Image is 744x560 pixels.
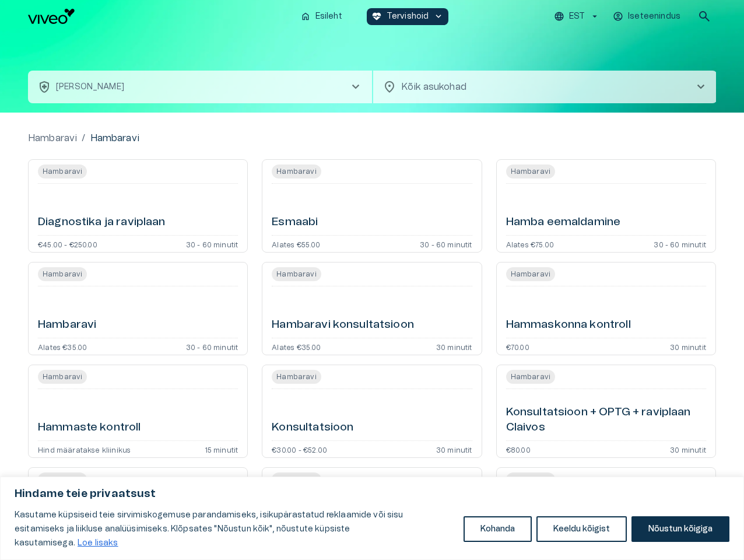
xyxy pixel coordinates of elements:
[38,473,87,487] span: Hambaravi
[272,370,321,384] span: Hambaravi
[262,159,482,253] a: Open service booking details
[77,538,119,548] a: Loe lisaks
[28,365,248,458] a: Open service booking details
[28,131,77,145] a: Hambaravi
[272,473,321,487] span: Hambaravi
[670,446,706,453] p: 30 minutit
[349,80,363,94] span: chevron_right
[420,240,472,247] p: 30 - 60 minutit
[464,516,532,542] button: Kohanda
[272,267,321,281] span: Hambaravi
[506,343,529,350] p: €70.00
[506,473,555,487] span: Hambaravi
[371,11,382,22] span: ecg_heart
[670,343,706,350] p: 30 minutit
[300,11,311,22] span: home
[38,420,141,436] h6: Hammaste kontroll
[506,370,555,384] span: Hambaravi
[433,11,444,22] span: keyboard_arrow_down
[296,8,348,25] button: homeEsileht
[28,9,291,24] a: Navigate to homepage
[38,343,87,350] p: Alates €35.00
[436,343,472,350] p: 30 minutit
[186,343,238,350] p: 30 - 60 minutit
[367,8,449,25] button: ecg_heartTervishoidkeyboard_arrow_down
[506,405,706,436] h6: Konsultatsioon + OPTG + raviplaan Claivos
[631,516,729,542] button: Nõustun kõigiga
[401,80,675,94] p: Kõik asukohad
[186,240,238,247] p: 30 - 60 minutit
[569,10,585,23] p: EST
[272,215,318,230] h6: Esmaabi
[628,10,680,23] p: Iseteenindus
[15,508,455,550] p: Kasutame küpsiseid teie sirvimiskogemuse parandamiseks, isikupärastatud reklaamide või sisu esita...
[552,8,602,25] button: EST
[611,8,683,25] button: Iseteenindus
[28,71,372,103] button: health_and_safety[PERSON_NAME]chevron_right
[262,262,482,355] a: Open service booking details
[654,240,706,247] p: 30 - 60 minutit
[436,446,472,453] p: 30 minutit
[697,9,711,23] span: search
[38,317,96,333] h6: Hambaravi
[90,131,139,145] p: Hambaravi
[38,370,87,384] span: Hambaravi
[272,164,321,178] span: Hambaravi
[28,262,248,355] a: Open service booking details
[272,343,321,350] p: Alates €35.00
[38,215,166,230] h6: Diagnostika ja raviplaan
[272,420,353,436] h6: Konsultatsioon
[38,267,87,281] span: Hambaravi
[205,446,238,453] p: 15 minutit
[56,81,124,93] p: [PERSON_NAME]
[272,317,414,333] h6: Hambaravi konsultatsioon
[15,487,729,501] p: Hindame teie privaatsust
[496,365,716,458] a: Open service booking details
[38,240,97,247] p: €45.00 - €250.00
[506,317,631,333] h6: Hammaskonna kontroll
[59,9,77,19] span: Help
[506,164,555,178] span: Hambaravi
[82,131,85,145] p: /
[382,80,396,94] span: location_on
[496,159,716,253] a: Open service booking details
[28,9,75,24] img: Viveo logo
[272,446,327,453] p: €30.00 - €52.00
[387,10,429,23] p: Tervishoid
[272,240,320,247] p: Alates €55.00
[693,5,716,28] button: open search modal
[694,80,708,94] span: chevron_right
[506,215,621,230] h6: Hamba eemaldamine
[38,164,87,178] span: Hambaravi
[28,159,248,253] a: Open service booking details
[506,240,554,247] p: Alates €75.00
[37,80,51,94] span: health_and_safety
[38,446,131,453] p: Hind määratakse kliinikus
[496,262,716,355] a: Open service booking details
[506,446,531,453] p: €80.00
[506,267,555,281] span: Hambaravi
[315,10,342,23] p: Esileht
[262,365,482,458] a: Open service booking details
[536,516,627,542] button: Keeldu kõigist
